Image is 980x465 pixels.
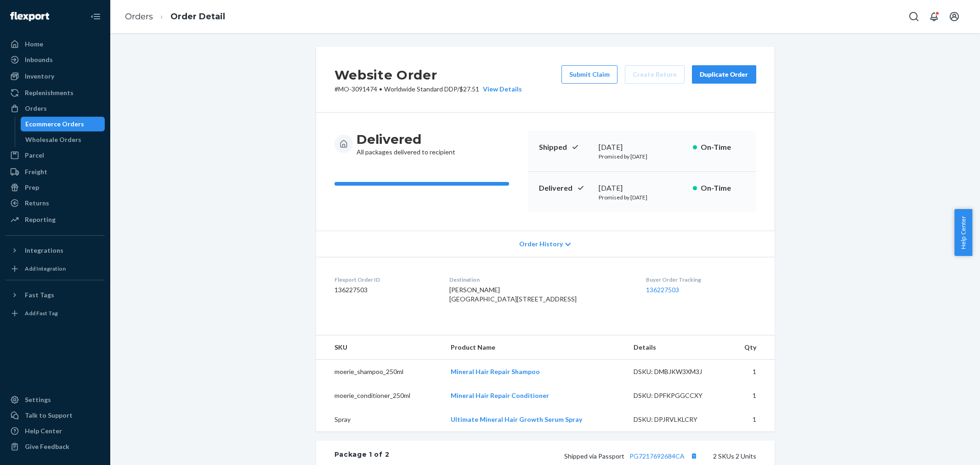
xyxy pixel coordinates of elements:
button: Duplicate Order [692,65,756,84]
div: Reporting [25,215,56,224]
div: DSKU: DPFKPGGCCXY [634,391,720,400]
div: Integrations [25,246,63,255]
a: Talk to Support [6,408,105,423]
a: Returns [6,196,105,210]
th: Qty [727,335,775,360]
dt: Destination [449,276,631,284]
td: moerie_conditioner_250ml [316,384,443,408]
p: On-Time [701,183,745,193]
a: Add Fast Tag [6,306,105,321]
span: Worldwide Standard DDP [384,85,457,93]
div: Ecommerce Orders [25,119,84,129]
div: DSKU: DPJRVLKLCRY [634,415,720,424]
a: Ecommerce Orders [21,117,105,131]
button: View Details [479,85,522,94]
div: DSKU: DMBJKW3XM3J [634,367,720,376]
a: Inventory [6,69,105,84]
span: [PERSON_NAME] [GEOGRAPHIC_DATA][STREET_ADDRESS] [449,286,577,303]
div: Fast Tags [25,290,54,300]
div: Help Center [25,426,62,436]
span: Shipped via Passport [564,452,700,460]
div: Orders [25,104,47,113]
td: 1 [727,360,775,384]
p: Shipped [539,142,591,153]
div: Duplicate Order [700,70,748,79]
a: Mineral Hair Repair Shampoo [451,368,540,375]
button: Open Search Box [905,7,923,26]
p: Promised by [DATE] [599,193,685,201]
button: Integrations [6,243,105,258]
a: Mineral Hair Repair Conditioner [451,391,549,399]
a: Home [6,37,105,51]
div: Wholesale Orders [25,135,81,144]
button: Fast Tags [6,288,105,302]
a: Inbounds [6,52,105,67]
div: 2 SKUs 2 Units [389,450,756,462]
button: Open account menu [945,7,963,26]
div: Home [25,40,43,49]
button: Submit Claim [561,65,617,84]
th: Details [626,335,727,360]
img: Flexport logo [10,12,49,21]
div: [DATE] [599,142,685,153]
a: PG7217692684CA [629,452,685,460]
div: Give Feedback [25,442,69,451]
div: Add Fast Tag [25,309,58,317]
div: Settings [25,395,51,404]
button: Copy tracking number [688,450,700,462]
a: Freight [6,164,105,179]
p: Delivered [539,183,591,193]
a: Replenishments [6,85,105,100]
div: All packages delivered to recipient [357,131,455,157]
div: Parcel [25,151,44,160]
div: Returns [25,198,49,208]
div: Inventory [25,72,54,81]
a: Wholesale Orders [21,132,105,147]
a: Reporting [6,212,105,227]
p: # MO-3091474 / $27.51 [334,85,522,94]
span: • [379,85,382,93]
span: Order History [519,239,563,249]
div: Prep [25,183,39,192]
h3: Delivered [357,131,455,147]
a: Order Detail [170,11,225,22]
div: Package 1 of 2 [334,450,390,462]
td: 1 [727,408,775,431]
button: Close Navigation [86,7,105,26]
div: [DATE] [599,183,685,193]
a: Parcel [6,148,105,163]
dt: Buyer Order Tracking [646,276,756,284]
button: Create Return [625,65,685,84]
p: On-Time [701,142,745,153]
td: moerie_shampoo_250ml [316,360,443,384]
button: Help Center [954,209,972,256]
a: Help Center [6,424,105,438]
a: Orders [6,101,105,116]
a: Prep [6,180,105,195]
div: Add Integration [25,265,66,272]
dd: 136227503 [334,285,435,295]
th: SKU [316,335,443,360]
div: Inbounds [25,55,53,64]
dt: Flexport Order ID [334,276,435,284]
a: Add Integration [6,261,105,276]
button: Open notifications [925,7,943,26]
h2: Website Order [334,65,522,85]
th: Product Name [443,335,627,360]
ol: breadcrumbs [118,3,232,30]
p: Promised by [DATE] [599,153,685,160]
a: Ultimate Mineral Hair Growth Serum Spray [451,415,582,423]
td: Spray [316,408,443,431]
a: Orders [125,11,153,22]
a: Settings [6,392,105,407]
td: 1 [727,384,775,408]
button: Give Feedback [6,439,105,454]
div: Talk to Support [25,411,73,420]
div: Freight [25,167,47,176]
div: Replenishments [25,88,74,97]
a: 136227503 [646,286,679,294]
